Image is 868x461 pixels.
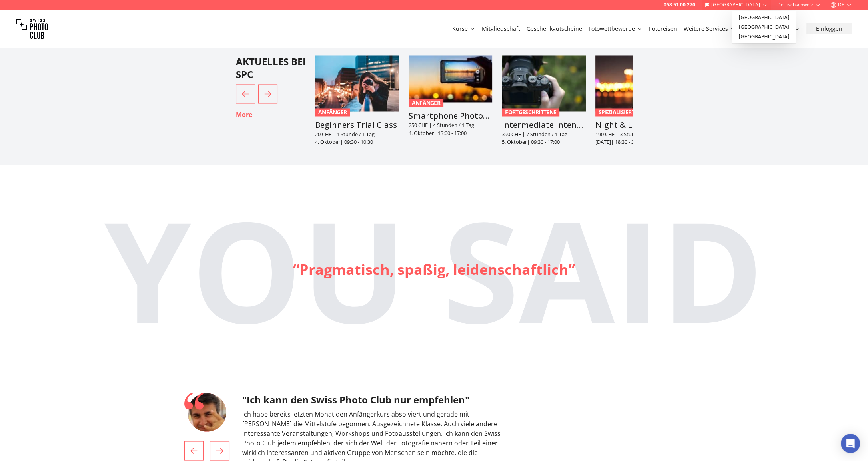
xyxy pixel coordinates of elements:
a: [GEOGRAPHIC_DATA] [734,22,794,32]
span: SPEZIALISIERT [595,108,638,116]
a: [GEOGRAPHIC_DATA] [734,32,794,42]
div: 2 / 6 [409,55,493,137]
a: Kurse [452,25,475,33]
img: Smartphone Photography [409,55,493,103]
span: FORTGESCHRITTENE [502,108,559,116]
a: Fotowettbewerbe [589,25,643,33]
button: Einloggen [806,23,852,34]
button: Weitere Services [680,23,739,34]
small: [DATE] | 18:30 - 21:30 [595,138,680,146]
a: Fotoreisen [649,25,677,33]
a: Mitgliedschaft [482,25,520,33]
img: Intermediate Intensive Photography Course [502,55,586,111]
a: Geschenkgutscheine [527,25,582,33]
span: ANFÄNGER [409,99,443,107]
img: reviews [188,393,226,431]
h3: Night & Long Exposure Photography [595,119,680,131]
a: Weitere Services [684,25,736,33]
h2: AKTUELLES BEI SPC [236,55,315,81]
button: Kurse [449,23,479,34]
div: Open Intercom Messenger [841,434,860,453]
div: "Ich kann den Swiss Photo Club nur empfehlen" [242,393,511,406]
small: 4. Oktober | 09:30 - 10:30 [315,138,399,146]
button: Mitgliedschaft [479,23,523,34]
a: Smartphone PhotographyANFÄNGERSmartphone Photography250 CHF | 4 Stunden / 1 Tag4. Oktober| 13:00 ... [409,55,493,137]
small: 5. Oktober | 09:30 - 17:00 [502,138,586,146]
h3: Smartphone Photography [409,110,493,121]
a: 058 51 00 270 [664,2,695,8]
h3: Intermediate Intensive Photography Course [502,119,586,131]
span: “ Pragmatisch, spaßig, leidenschaftlich ” [293,261,575,277]
button: Fotoreisen [646,23,680,34]
small: 20 CHF | 1 Stunde / 1 Tag [315,131,399,138]
a: More [236,110,252,119]
a: Intermediate Intensive Photography CourseFORTGESCHRITTENEIntermediate Intensive Photography Cours... [502,55,586,146]
div: 3 / 6 [502,55,586,146]
span: ANFÄNGER [315,108,350,116]
img: Swiss photo club [16,13,48,45]
a: Night & Long Exposure PhotographySPEZIALISIERTNight & Long Exposure Photography190 CHF | 3 Stunde... [595,55,680,146]
div: 1 / 6 [315,55,399,146]
small: 250 CHF | 4 Stunden / 1 Tag [409,121,493,129]
img: Night & Long Exposure Photography [595,55,680,111]
small: 4. Oktober | 13:00 - 17:00 [409,129,493,137]
img: quotes [184,393,204,410]
div: [GEOGRAPHIC_DATA] [732,11,796,43]
button: Geschenkgutscheine [523,23,585,34]
button: Fotowettbewerbe [585,23,646,34]
a: [GEOGRAPHIC_DATA] [734,13,794,22]
div: 4 / 6 [595,55,680,146]
small: 190 CHF | 3 Stunden / 1 Tag [595,131,680,138]
small: 390 CHF | 7 Stunden / 1 Tag [502,131,586,138]
img: Beginners Trial Class [315,55,399,111]
a: Beginners Trial ClassANFÄNGERBeginners Trial Class20 CHF | 1 Stunde / 1 Tag4. Oktober| 09:30 - 10:30 [315,55,399,146]
h3: Beginners Trial Class [315,119,399,131]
